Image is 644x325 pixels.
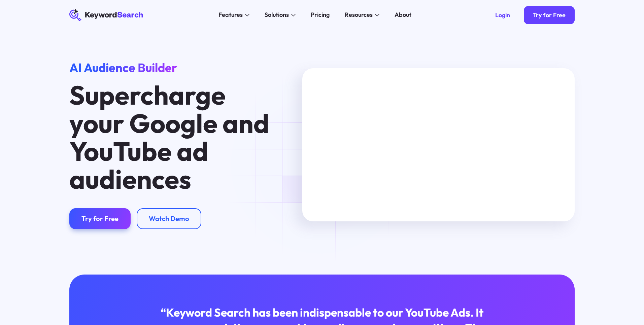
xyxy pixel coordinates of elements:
span: AI Audience Builder [69,60,177,75]
div: Features [218,10,243,20]
a: Try for Free [69,208,131,229]
a: About [390,9,416,21]
div: Resources [345,10,373,20]
div: Watch Demo [149,214,189,223]
div: Login [495,11,510,19]
a: Pricing [306,9,334,21]
h1: Supercharge your Google and YouTube ad audiences [69,81,275,193]
iframe: KeywordSearch Homepage Welcome [302,68,575,221]
div: About [395,10,411,20]
div: Solutions [265,10,289,20]
a: Login [486,6,519,24]
a: Try for Free [524,6,575,24]
div: Try for Free [81,214,118,223]
div: Pricing [311,10,330,20]
div: Try for Free [533,11,566,19]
